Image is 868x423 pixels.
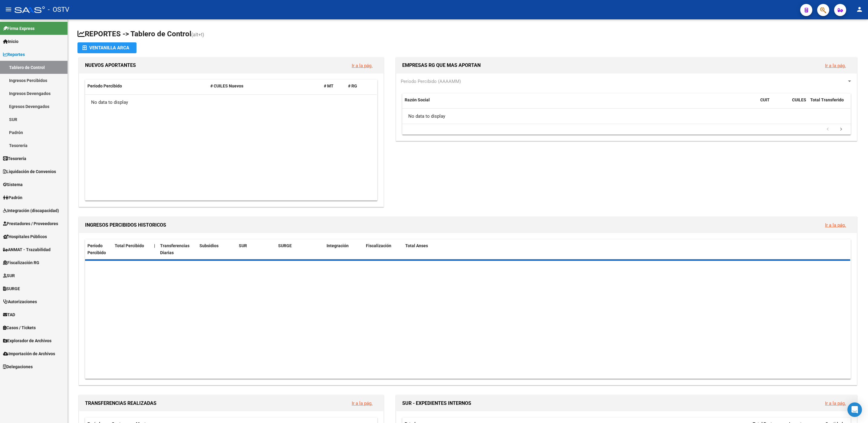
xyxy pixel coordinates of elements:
[115,243,144,248] span: Total Percibido
[236,239,276,259] datatable-header-cell: SUR
[825,222,846,228] a: Ir a la pág.
[3,233,47,240] span: Hospitales Públicos
[405,97,430,102] span: Razón Social
[3,298,37,305] span: Autorizaciones
[85,222,166,228] span: INGRESOS PERCIBIDOS HISTORICOS
[347,398,377,409] button: Ir a la pág.
[3,324,36,331] span: Casos / Tickets
[847,402,862,417] div: Open Intercom Messenger
[3,311,15,318] span: TAD
[82,42,132,53] div: Ventanilla ARCA
[3,25,35,32] span: Firma Express
[3,155,26,162] span: Tesorería
[835,126,847,133] a: go to next page
[792,97,806,102] span: CUILES
[856,6,863,13] mat-icon: person
[822,126,833,133] a: go to previous page
[154,243,155,248] span: |
[3,207,59,214] span: Integración (discapacidad)
[402,109,850,124] div: No data to display
[760,97,770,102] span: CUIT
[87,243,106,255] span: Período Percibido
[152,239,158,259] datatable-header-cell: |
[208,80,322,93] datatable-header-cell: # CUILES Nuevos
[3,285,20,292] span: SURGE
[402,400,471,406] span: SUR - EXPEDIENTES INTERNOS
[403,239,843,259] datatable-header-cell: Total Anses
[820,60,851,71] button: Ir a la pág.
[321,80,346,93] datatable-header-cell: # MT
[3,246,51,253] span: ANMAT - Trazabilidad
[278,243,292,248] span: SURGE
[402,62,481,68] span: EMPRESAS RG QUE MAS APORTAN
[191,32,204,38] span: (alt+t)
[401,79,461,84] span: Período Percibido (AAAAMM)
[77,42,136,53] button: Ventanilla ARCA
[3,194,22,201] span: Padrón
[352,401,373,406] a: Ir a la pág.
[820,398,851,409] button: Ir a la pág.
[402,93,758,113] datatable-header-cell: Razón Social
[77,29,858,40] h1: REPORTES -> Tablero de Control
[85,80,208,93] datatable-header-cell: Período Percibido
[790,93,808,113] datatable-header-cell: CUILES
[820,219,851,231] button: Ir a la pág.
[405,243,428,248] span: Total Anses
[352,63,373,68] a: Ir a la pág.
[210,84,243,88] span: # CUILES Nuevos
[327,243,349,248] span: Integración
[3,38,18,45] span: Inicio
[3,363,33,370] span: Delegaciones
[160,243,189,255] span: Transferencias Diarias
[85,400,156,406] span: TRANSFERENCIAS REALIZADAS
[347,60,377,71] button: Ir a la pág.
[239,243,247,248] span: SUR
[825,63,846,68] a: Ir a la pág.
[3,337,51,344] span: Explorador de Archivos
[3,272,15,279] span: SUR
[3,220,58,227] span: Prestadores / Proveedores
[48,3,69,16] span: - OSTV
[808,93,850,113] datatable-header-cell: Total Transferido
[3,259,39,266] span: Fiscalización RG
[197,239,236,259] datatable-header-cell: Subsidios
[85,239,112,259] datatable-header-cell: Período Percibido
[346,80,370,93] datatable-header-cell: # RG
[85,62,136,68] span: NUEVOS APORTANTES
[112,239,152,259] datatable-header-cell: Total Percibido
[5,6,12,13] mat-icon: menu
[366,243,391,248] span: Fiscalización
[3,168,56,175] span: Liquidación de Convenios
[87,84,122,88] span: Período Percibido
[3,51,25,58] span: Reportes
[158,239,197,259] datatable-header-cell: Transferencias Diarias
[348,84,357,88] span: # RG
[363,239,403,259] datatable-header-cell: Fiscalización
[810,97,844,102] span: Total Transferido
[324,84,334,88] span: # MT
[3,181,23,188] span: Sistema
[276,239,324,259] datatable-header-cell: SURGE
[825,401,846,406] a: Ir a la pág.
[199,243,219,248] span: Subsidios
[3,350,55,357] span: Importación de Archivos
[85,95,377,110] div: No data to display
[758,93,790,113] datatable-header-cell: CUIT
[324,239,363,259] datatable-header-cell: Integración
